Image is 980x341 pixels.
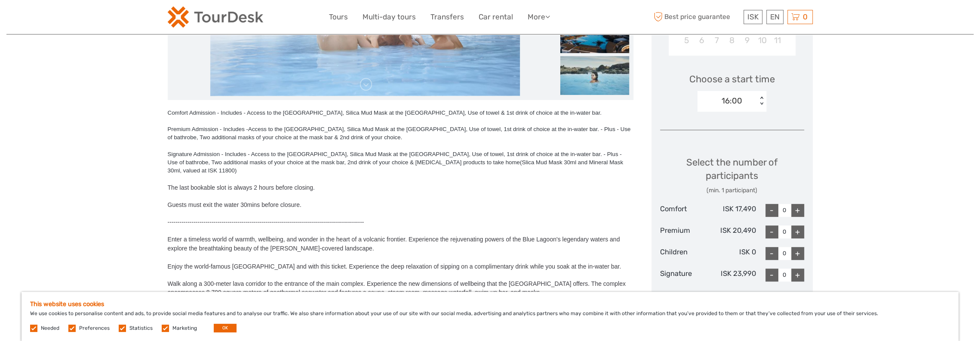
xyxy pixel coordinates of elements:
[363,11,416,23] a: Multi-day tours
[168,226,633,252] span: Enter a timeless world of warmth, wellbeing, and wonder in the heart of a volcanic frontier. Expe...
[30,300,950,308] h5: This website uses cookies
[660,204,708,217] div: Comfort
[766,10,783,24] div: EN
[168,125,633,141] div: Premium Admission - Includes -
[168,201,301,208] span: Guests must exit the water 30mins before closure.
[708,225,756,238] div: ISK 20,490
[329,11,348,23] a: Tours
[709,33,724,47] div: Choose Tuesday, October 7th, 2025
[99,13,109,24] button: Open LiveChat chat widget
[765,225,778,238] div: -
[765,247,778,260] div: -
[791,269,804,282] div: +
[708,269,756,282] div: ISK 23,990
[79,325,110,332] label: Preferences
[758,97,765,106] div: < >
[765,204,778,217] div: -
[168,219,364,225] span: --------------------------------------------------------------------------------------------------
[168,184,315,191] span: The last bookable slot is always 2 hours before closing.
[528,11,550,23] a: More
[168,151,250,157] span: Signature Admission - Includes -
[168,151,623,174] span: Access to the [GEOGRAPHIC_DATA], Silica Mud Mask at the [GEOGRAPHIC_DATA], Use of towel, 1st drin...
[694,33,709,47] div: Choose Monday, October 6th, 2025
[168,126,631,141] span: Access to the [GEOGRAPHIC_DATA], Silica Mud Mask at the [GEOGRAPHIC_DATA], Use of towel, 1st drin...
[689,72,775,86] span: Choose a start time
[660,247,708,260] div: Children
[168,6,263,28] img: 120-15d4194f-c635-41b9-a512-a3cb382bfb57_logo_small.png
[560,56,629,95] img: 3e0543b7ae9e4dbc80c3cebf98bdb071_slider_thumbnail.jpg
[747,13,759,21] span: ISK
[430,11,464,23] a: Transfers
[791,225,804,238] div: +
[168,263,621,270] span: Enjoy the world-famous [GEOGRAPHIC_DATA] and with this ticket. Experience the deep relaxation of ...
[660,225,708,238] div: Premium
[770,33,785,47] div: Choose Saturday, October 11th, 2025
[12,15,97,22] p: We're away right now. Please check back later!
[214,324,237,332] button: OK
[651,10,741,24] span: Best price guarantee
[22,292,958,341] div: We use cookies to personalise content and ads, to provide social media features and to analyse ou...
[168,280,626,296] span: Walk along a 300-meter lava corridor to the entrance of the main complex. Experience the new dime...
[791,204,804,217] div: +
[172,325,197,332] label: Marketing
[791,247,804,260] div: +
[679,33,694,47] div: Choose Sunday, October 5th, 2025
[41,325,59,332] label: Needed
[740,33,755,47] div: Choose Thursday, October 9th, 2025
[722,95,742,106] div: 16:00
[479,11,513,23] a: Car rental
[168,109,633,117] div: Comfort Admission - Includes - Access to the [GEOGRAPHIC_DATA], Silica Mud Mask at the [GEOGRAPHI...
[755,33,770,47] div: Choose Friday, October 10th, 2025
[724,33,739,47] div: Choose Wednesday, October 8th, 2025
[129,325,153,332] label: Statistics
[802,13,809,21] span: 0
[660,269,708,282] div: Signature
[660,156,804,195] div: Select the number of participants
[708,247,756,260] div: ISK 0
[765,269,778,282] div: -
[708,204,756,217] div: ISK 17,490
[660,186,804,195] div: (min. 1 participant)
